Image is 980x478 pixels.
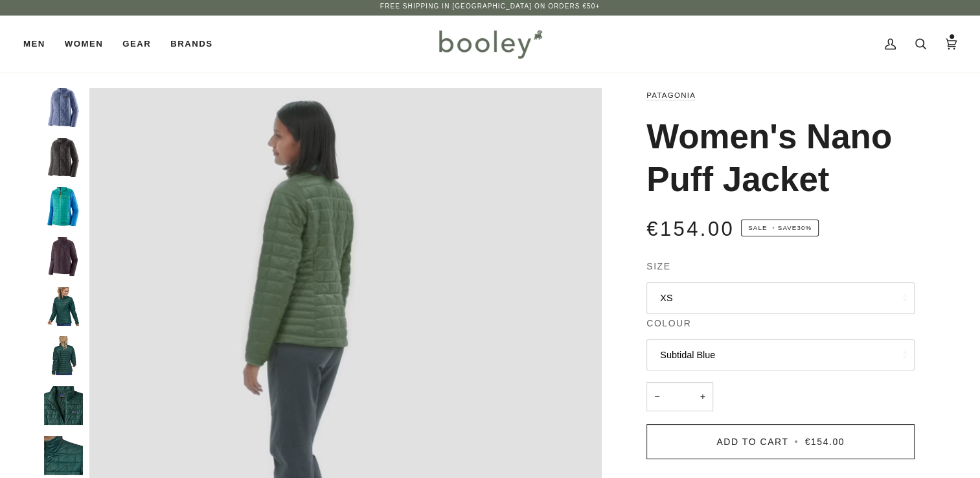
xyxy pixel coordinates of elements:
[646,339,915,371] button: Subtidal Blue
[44,336,83,375] img: Patagonia Women's Nano Puff Jacket - Booley Galway
[792,437,801,447] span: •
[805,437,845,447] span: €154.00
[769,224,778,231] em: •
[23,16,55,73] a: Men
[646,424,915,459] button: Add to Cart • €154.00
[170,38,212,51] span: Brands
[646,317,691,330] span: Colour
[44,187,83,226] img: Patagonia Women's Nano Puff Jacket Subtidal Blue - Booley Galway
[646,282,915,314] button: XS
[113,16,161,73] a: Gear
[741,220,819,236] span: Save
[716,437,788,447] span: Add to Cart
[122,38,151,51] span: Gear
[44,386,83,425] img: Patagonia Women's Nano Puff Jacket - Booley Galway
[55,16,113,73] a: Women
[44,287,83,326] img: Patagonia Women's Nano Puff Jacket - Booley Galway
[44,138,83,177] img: Patagonia Women's Nano Puff Jacket Black - Booley Galway
[646,382,713,411] input: Quantity
[646,382,667,411] button: −
[433,25,547,63] img: Booley
[380,1,600,12] p: Free Shipping in [GEOGRAPHIC_DATA] on Orders €50+
[161,16,222,73] a: Brands
[44,436,83,475] img: Patagonia Women's Nano Puff Jacket - Booley Galway
[65,38,103,51] span: Women
[646,115,905,201] h1: Women's Nano Puff Jacket
[646,218,735,240] span: €154.00
[646,260,670,273] span: Size
[692,382,713,411] button: +
[797,224,812,231] span: 30%
[748,224,767,231] span: Sale
[44,88,83,127] img: Patagonia Women's Nano Puff Jacket Current Blue - Booley Galway
[23,38,45,51] span: Men
[646,91,696,99] a: Patagonia
[44,237,83,276] img: Patagonia Women's Nano Puff Jacket Obsidian Plum - Booley Galway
